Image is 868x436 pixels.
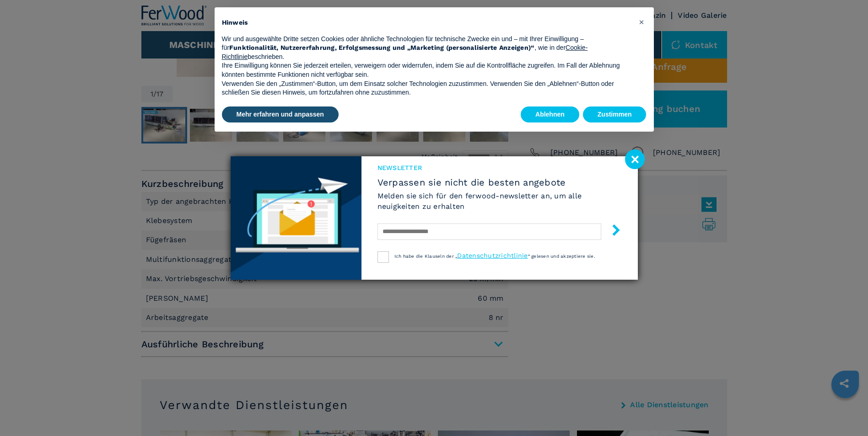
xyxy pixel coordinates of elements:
span: Verpassen sie nicht die besten angebote [377,177,622,188]
span: “ gelesen und akzeptiere sie. [528,254,595,259]
button: submit-button [601,221,622,242]
button: Zustimmen [583,106,647,123]
button: Mehr erfahren und anpassen [222,106,339,123]
a: Datenschutzrichtlinie [457,252,528,259]
button: Schließen Sie diesen Hinweis [635,15,649,29]
span: × [639,16,644,27]
img: Newsletter image [231,156,361,280]
p: Wir und ausgewählte Dritte setzen Cookies oder ähnliche Technologien für technische Zwecke ein un... [222,35,632,62]
strong: Funktionalität, Nutzererfahrung, Erfolgsmessung und „Marketing (personalisierte Anzeigen)“ [229,44,535,51]
p: Verwenden Sie den „Zustimmen“-Button, um dem Einsatz solcher Technologien zuzustimmen. Verwenden ... [222,80,632,97]
span: Ich habe die Klauseln der „ [394,254,458,259]
span: Newsletter [377,163,622,172]
button: Ablehnen [521,106,579,123]
h6: Melden sie sich für den ferwood-newsletter an, um alle neuigkeiten zu erhalten [377,191,622,212]
a: Cookie-Richtlinie [222,44,588,60]
h2: Hinweis [222,18,632,27]
p: Ihre Einwilligung können Sie jederzeit erteilen, verweigern oder widerrufen, indem Sie auf die Ko... [222,61,632,79]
